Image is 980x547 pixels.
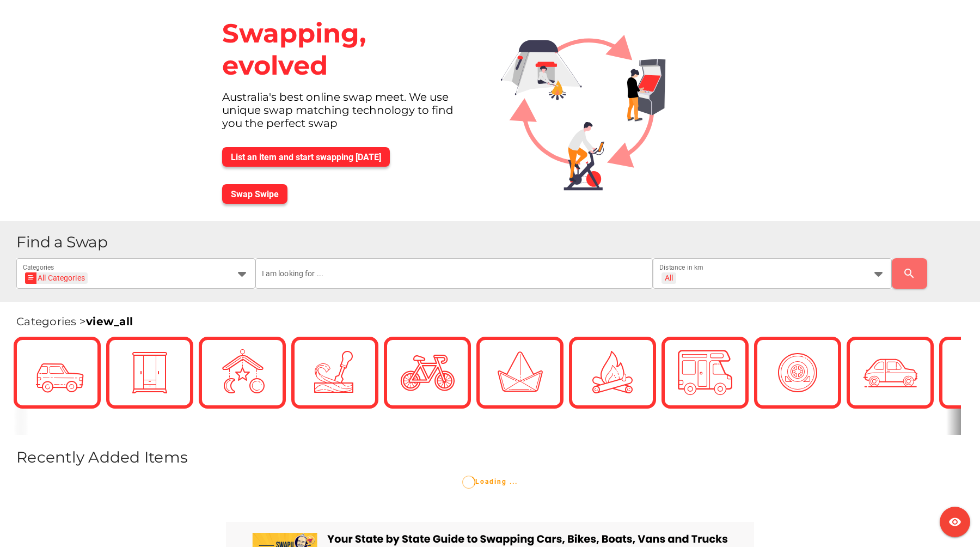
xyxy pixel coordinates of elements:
[222,147,390,167] button: List an item and start swapping [DATE]
[462,478,518,485] span: Loading ...
[28,272,85,284] div: All Categories
[231,152,381,162] span: List an item and start swapping [DATE]
[86,315,133,328] a: view_all
[16,234,971,250] h1: Find a Swap
[231,189,279,199] span: Swap Swipe
[948,515,961,528] i: visibility
[903,267,916,280] i: search
[16,315,133,328] span: Categories >
[262,258,647,289] input: I am looking for ...
[213,90,483,138] div: Australia's best online swap meet. We use unique swap matching technology to find you the perfect...
[222,184,287,204] button: Swap Swipe
[213,9,483,90] div: Swapping, evolved
[16,448,188,466] span: Recently Added Items
[665,273,673,283] div: All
